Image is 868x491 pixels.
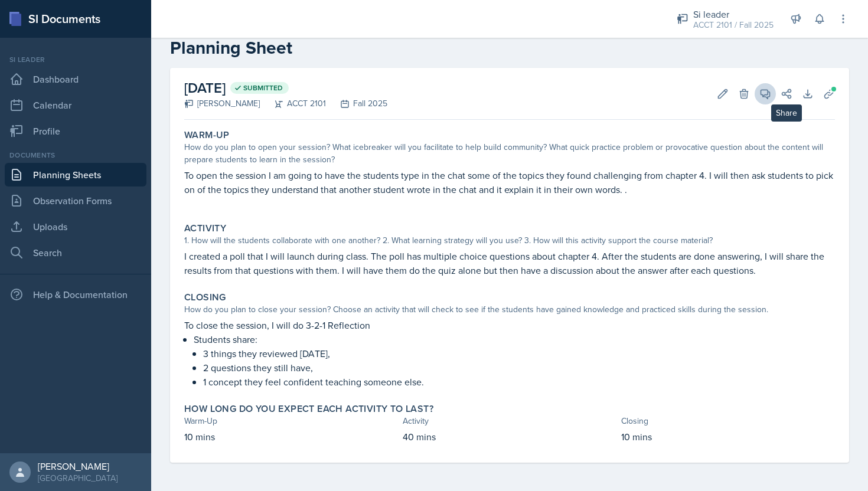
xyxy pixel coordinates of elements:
[38,460,118,472] div: [PERSON_NAME]
[5,67,146,91] a: Dashboard
[184,222,226,234] label: Activity
[184,234,835,247] div: 1. How will the students collaborate with one another? 2. What learning strategy will you use? 3....
[5,119,146,143] a: Profile
[621,415,835,427] div: Closing
[5,163,146,186] a: Planning Sheets
[243,83,283,93] span: Submitted
[5,283,146,306] div: Help & Documentation
[184,303,835,316] div: How do you plan to close your session? Choose an activity that will check to see if the students ...
[184,97,260,110] div: [PERSON_NAME]
[184,249,835,277] p: I created a poll that I will launch during class. The poll has multiple choice questions about ch...
[203,375,835,389] p: 1 concept they feel confident teaching someone else.
[184,141,835,166] div: How do you plan to open your session? What icebreaker will you facilitate to help build community...
[170,37,849,58] h2: Planning Sheet
[184,168,835,197] p: To open the session I am going to have the students type in the chat some of the topics they foun...
[184,129,230,141] label: Warm-Up
[621,430,835,444] p: 10 mins
[326,97,387,110] div: Fall 2025
[184,430,398,444] p: 10 mins
[693,7,774,21] div: Si leader
[260,97,326,110] div: ACCT 2101
[5,189,146,212] a: Observation Forms
[203,346,835,361] p: 3 things they reviewed [DATE],
[184,403,433,415] label: How long do you expect each activity to last?
[184,292,226,303] label: Closing
[184,318,835,332] p: To close the session, I will do 3-2-1 Reflection
[184,77,387,99] h2: [DATE]
[5,150,146,161] div: Documents
[403,430,616,444] p: 40 mins
[5,93,146,117] a: Calendar
[203,361,835,375] p: 2 questions they still have,
[693,19,774,31] div: ACCT 2101 / Fall 2025
[776,83,797,104] button: Share
[403,415,616,427] div: Activity
[184,415,398,427] div: Warm-Up
[5,241,146,264] a: Search
[38,472,118,484] div: [GEOGRAPHIC_DATA]
[194,332,835,346] p: Students share:
[5,54,146,65] div: Si leader
[5,215,146,238] a: Uploads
